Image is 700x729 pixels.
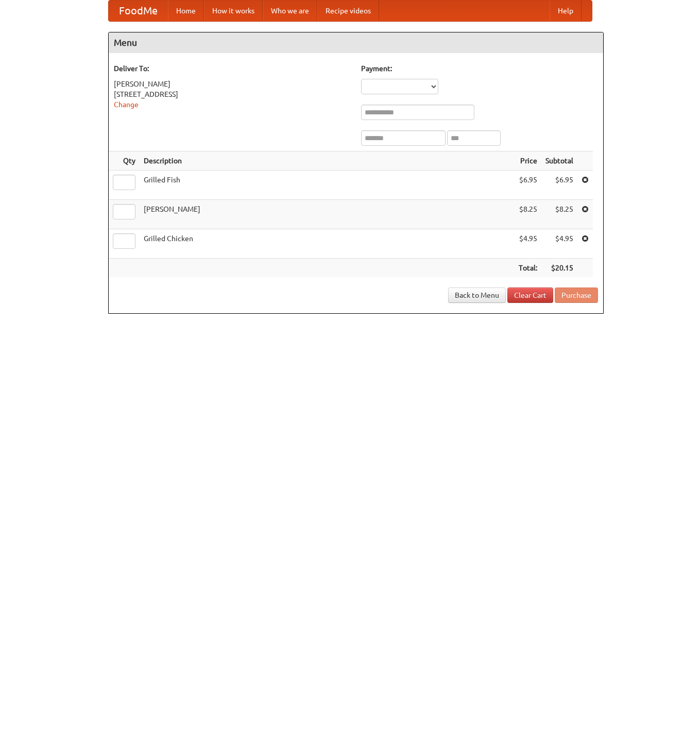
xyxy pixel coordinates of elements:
[114,79,351,89] div: [PERSON_NAME]
[541,259,577,278] th: $20.15
[140,200,515,229] td: [PERSON_NAME]
[109,32,603,53] h4: Menu
[550,1,582,21] a: Help
[507,287,553,303] a: Clear Cart
[140,151,515,171] th: Description
[515,200,541,229] td: $8.25
[114,89,351,99] div: [STREET_ADDRESS]
[515,151,541,171] th: Price
[541,151,577,171] th: Subtotal
[541,229,577,259] td: $4.95
[541,200,577,229] td: $8.25
[317,1,379,21] a: Recipe videos
[263,1,317,21] a: Who we are
[448,287,506,303] a: Back to Menu
[140,229,515,259] td: Grilled Chicken
[204,1,263,21] a: How it works
[114,63,351,74] h5: Deliver To:
[114,100,139,109] a: Change
[361,63,598,74] h5: Payment:
[515,229,541,259] td: $4.95
[515,259,541,278] th: Total:
[140,171,515,200] td: Grilled Fish
[541,171,577,200] td: $6.95
[109,151,140,171] th: Qty
[109,1,168,21] a: FoodMe
[168,1,204,21] a: Home
[515,171,541,200] td: $6.95
[555,287,598,303] button: Purchase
